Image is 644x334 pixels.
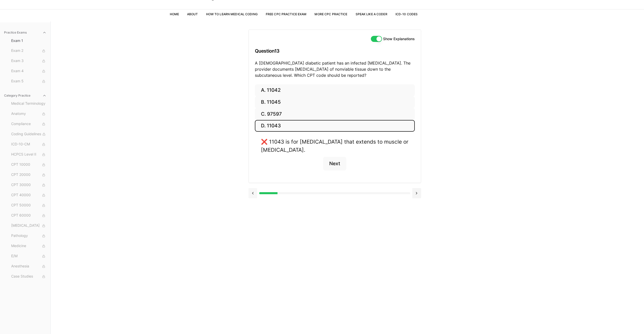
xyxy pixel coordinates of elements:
[11,223,46,229] span: [MEDICAL_DATA]
[11,253,46,259] span: E/M
[9,120,48,128] button: Compliance
[395,12,418,16] a: ICD-10 Codes
[9,171,48,179] button: CPT 20000
[11,162,46,168] span: CPT 10000
[11,233,46,239] span: Pathology
[9,262,48,270] button: Anesthesia
[255,96,415,108] button: B. 11045
[11,121,46,127] span: Compliance
[9,130,48,138] button: Coding Guidelines
[11,38,46,43] span: Exam 1
[9,67,48,75] button: Exam 4
[11,142,46,147] span: ICD-10-CM
[9,150,48,159] button: HCPCS Level II
[9,37,48,45] button: Exam 1
[11,48,46,54] span: Exam 2
[9,272,48,281] button: Case Studies
[9,191,48,199] button: CPT 40000
[323,157,346,171] button: Next
[255,60,415,78] p: A [DEMOGRAPHIC_DATA] diabetic patient has an infected [MEDICAL_DATA]. The provider documents [MED...
[261,138,409,154] div: ❌ 11043 is for [MEDICAL_DATA] that extends to muscle or [MEDICAL_DATA].
[266,12,307,16] a: Free CPC Practice Exam
[315,12,347,16] a: More CPC Practice
[11,274,46,279] span: Case Studies
[11,58,46,64] span: Exam 3
[356,12,387,16] a: Speak Like a Coder
[11,79,46,84] span: Exam 5
[9,140,48,148] button: ICD-10-CM
[11,243,46,249] span: Medicine
[9,242,48,250] button: Medicine
[2,92,48,100] button: Category Practice
[11,172,46,178] span: CPT 20000
[9,201,48,209] button: CPT 50000
[9,252,48,260] button: E/M
[11,213,46,218] span: CPT 60000
[9,47,48,55] button: Exam 2
[11,264,46,269] span: Anesthesia
[9,232,48,240] button: Pathology
[11,203,46,208] span: CPT 50000
[9,181,48,189] button: CPT 30000
[11,152,46,157] span: HCPCS Level II
[2,28,48,37] button: Practice Exams
[170,12,179,16] a: Home
[11,68,46,74] span: Exam 4
[383,37,415,41] label: Show Explanations
[255,120,415,132] button: D. 11043
[9,161,48,169] button: CPT 10000
[11,182,46,188] span: CPT 30000
[9,57,48,65] button: Exam 3
[255,84,415,96] button: A. 11042
[9,77,48,85] button: Exam 5
[9,110,48,118] button: Anatomy
[206,12,258,16] a: How to Learn Medical Coding
[255,108,415,120] button: C. 97597
[11,131,46,137] span: Coding Guidelines
[187,12,198,16] a: About
[11,101,46,107] span: Medical Terminology
[9,222,48,230] button: [MEDICAL_DATA]
[255,43,415,58] h3: Question 13
[11,111,46,117] span: Anatomy
[9,211,48,220] button: CPT 60000
[9,100,48,108] button: Medical Terminology
[11,192,46,198] span: CPT 40000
